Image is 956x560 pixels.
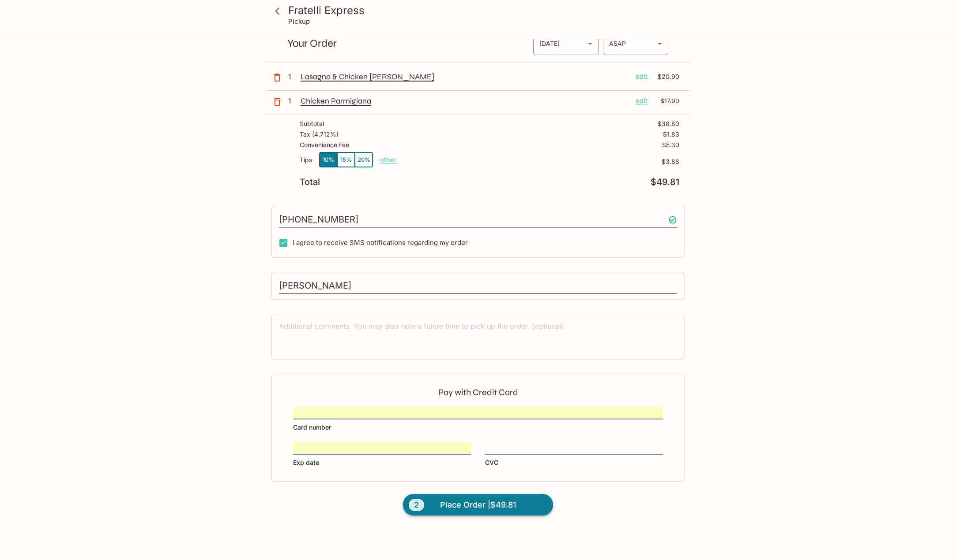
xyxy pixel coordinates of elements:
[293,443,471,453] iframe: Secure expiration date input frame
[397,158,679,165] p: $3.88
[636,72,647,82] p: edit
[440,498,516,512] span: Place Order | $49.81
[301,72,629,82] p: Lasagna & Chicken [PERSON_NAME]
[658,120,679,127] p: $38.80
[301,96,629,106] p: Chicken Parmigiana
[653,72,679,82] p: $20.90
[320,152,337,167] button: 10%
[485,458,498,467] span: CVC
[300,178,320,186] p: Total
[300,141,349,148] p: Convenience Fee
[403,494,553,516] button: 2Place Order |$49.81
[636,96,647,106] p: edit
[293,423,331,432] span: Card number
[288,17,310,26] p: Pickup
[300,156,312,163] p: Tips
[355,152,373,167] button: 20%
[662,141,679,148] p: $5.30
[653,96,679,106] p: $17.90
[533,32,598,55] div: [DATE]
[603,32,668,55] div: ASAP
[409,499,424,511] span: 2
[288,72,297,82] p: 1
[279,278,677,294] input: Enter first and last name
[337,152,355,167] button: 15%
[300,131,339,138] p: Tax ( 4.712% )
[293,458,319,467] span: Exp date
[279,211,677,228] input: Enter phone number
[485,443,663,453] iframe: Secure CVC input frame
[293,238,468,247] span: I agree to receive SMS notifications regarding my order
[651,178,679,186] p: $49.81
[380,156,397,164] button: other
[288,4,683,17] h3: Fratelli Express
[293,408,663,418] iframe: Secure card number input frame
[300,120,324,127] p: Subtotal
[663,131,679,138] p: $1.83
[293,388,663,397] p: Pay with Credit Card
[288,96,297,106] p: 1
[287,39,533,48] p: Your Order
